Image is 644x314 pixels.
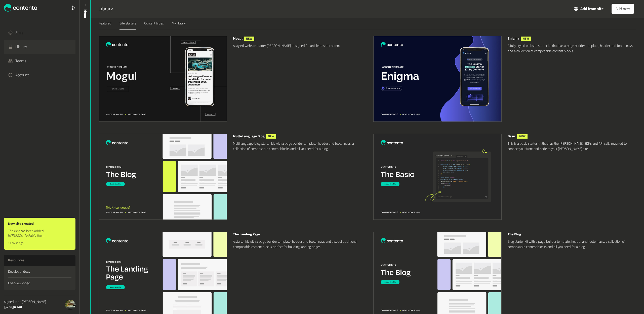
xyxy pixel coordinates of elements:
[244,37,254,41] span: NEW
[8,241,23,245] time: 11 hours ago
[266,134,276,139] span: NEW
[83,9,88,18] span: Menu
[233,134,361,139] h3: Multi-Language Blog
[233,239,361,250] p: A starter kit with a page builder template, header and footer navs and a set of additional compos...
[233,36,361,41] h3: Mogul
[508,43,636,54] p: A fully styled website starter kit that has a page builder template, header and footer navs and a...
[373,134,502,220] img: Starter-Kit---Basic.jpg
[521,37,531,41] span: NEW
[99,5,113,13] h2: Library
[99,36,227,122] img: Starter-Site---Mogal---Mob.jpg
[508,36,636,41] h3: Enigma
[8,222,69,226] h3: New site created
[508,141,636,152] p: This is a basic starter kit that has the [PERSON_NAME] SDKs and API calls required to connect you...
[4,26,75,40] a: Sites
[99,18,111,30] a: Featured
[233,141,361,152] p: Multi language blog starter kit with a page builder template, header and footer navs, a collectio...
[4,255,75,266] h3: Resources
[8,266,71,278] a: Developer docs
[8,229,20,234] em: The Blog
[517,134,528,139] span: NEW
[65,300,75,310] img: Erik Holmquist
[11,233,45,238] em: [PERSON_NAME]'s Team
[4,40,75,54] a: Library
[233,43,361,49] p: A styled website starter [PERSON_NAME] designed for article based content.
[508,239,636,250] p: Blog starter kit with a page builder template, header and footer navs, a collection of composable...
[144,18,164,30] a: Content types
[119,18,136,30] a: Site starters
[4,54,75,68] a: Teams
[8,278,71,289] a: Overview video
[233,232,361,237] h3: The Landing Page
[373,36,502,122] img: Starter-Site---Enigma---Mob.jpg
[99,134,227,220] img: Starter-Kit---Blog-Multi-language.jpg
[508,232,636,237] h3: The Blog
[574,4,603,14] button: Add from site
[508,134,636,139] h3: Basic
[9,305,22,310] button: Sign out
[8,229,69,238] p: has been added to
[4,68,75,82] a: Account
[612,4,634,14] button: Add new
[172,18,186,30] a: My library
[4,299,46,305] span: Signed in as [PERSON_NAME]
